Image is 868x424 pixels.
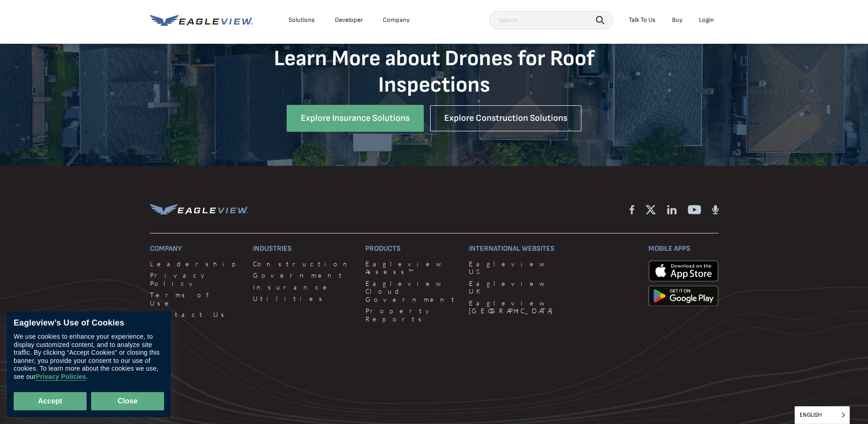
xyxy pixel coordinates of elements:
[795,407,849,424] span: English
[150,271,242,287] a: Privacy Policy
[288,16,315,24] div: Solutions
[14,333,164,381] div: We use cookies to enhance your experience, to display customized content, and to analyze site tra...
[648,285,718,307] img: google-play-store_b9643a.png
[365,244,458,253] h3: Products
[469,244,557,253] h3: International Websites
[253,260,354,268] a: Construction
[335,16,363,24] a: Developer
[469,279,557,295] a: Eagleview UK
[253,283,354,291] a: Insurance
[383,16,410,24] div: Company
[430,105,581,131] a: Explore Construction Solutions
[365,307,458,323] a: Property Reports
[365,279,458,304] a: Eagleview Cloud Government
[36,373,86,381] a: Privacy Policies
[648,244,718,253] h3: Mobile Apps
[629,16,656,24] div: Talk To Us
[795,406,850,424] aside: Language selected: English
[14,318,164,328] div: Eagleview’s Use of Cookies
[469,299,557,315] a: Eagleview [GEOGRAPHIC_DATA]
[253,271,354,279] a: Government
[14,392,87,410] button: Accept
[287,105,424,132] a: Explore Insurance Solutions
[699,16,714,24] div: Login
[648,260,718,282] img: apple-app-store.png
[672,16,683,24] a: Buy
[365,260,458,276] a: Eagleview Assess™
[263,46,605,98] h3: Learn More about Drones for Roof Inspections
[150,244,242,253] h3: Company
[489,11,613,29] input: Search
[150,310,242,319] a: Contact Us
[253,244,354,253] h3: Industries
[469,260,557,276] a: Eagleview US
[150,291,242,307] a: Terms of Use
[150,260,242,268] a: Leadership
[91,392,164,410] button: Close
[253,295,354,303] a: Utilities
